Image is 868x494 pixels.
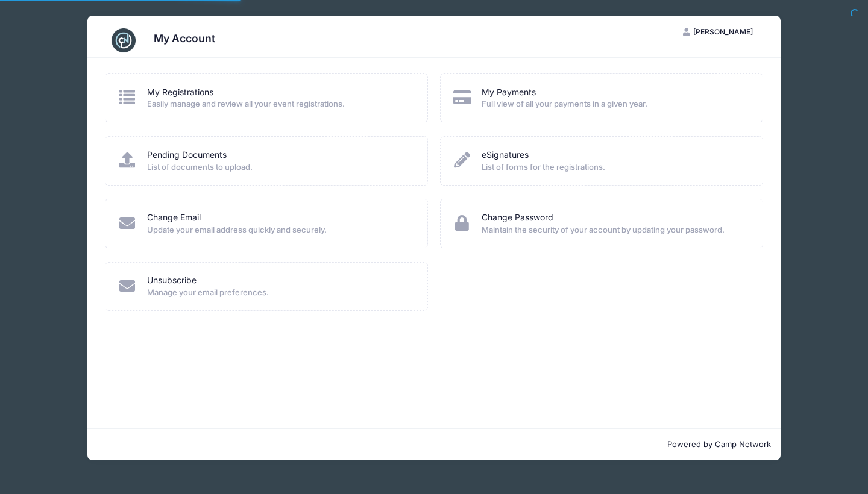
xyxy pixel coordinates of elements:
a: Unsubscribe [147,274,197,287]
a: eSignatures [482,149,529,161]
p: Powered by Camp Network [97,439,771,451]
span: List of documents to upload. [147,161,412,174]
span: List of forms for the registrations. [482,161,747,174]
a: My Registrations [147,86,213,99]
button: [PERSON_NAME] [673,22,763,42]
span: Manage your email preferences. [147,287,412,299]
a: Change Email [147,211,201,224]
a: Change Password [482,211,553,224]
img: CampNetwork [112,28,136,52]
h3: My Account [154,32,215,45]
span: Maintain the security of your account by updating your password. [482,224,747,236]
span: Update your email address quickly and securely. [147,224,412,236]
a: Pending Documents [147,149,227,161]
span: [PERSON_NAME] [693,27,753,36]
a: My Payments [482,86,536,99]
span: Easily manage and review all your event registrations. [147,98,412,110]
span: Full view of all your payments in a given year. [482,98,747,110]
